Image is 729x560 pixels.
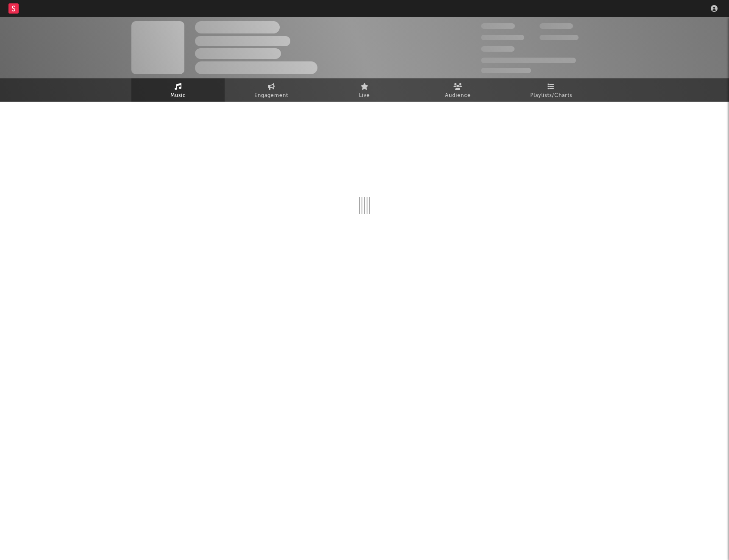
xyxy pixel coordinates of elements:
span: Jump Score: 85.0 [481,68,531,73]
a: Live [318,78,411,102]
span: 100,000 [540,23,573,29]
span: 50,000,000 Monthly Listeners [481,58,576,63]
span: 50,000,000 [481,35,524,40]
a: Audience [411,78,504,102]
a: Playlists/Charts [504,78,598,102]
a: Music [131,78,225,102]
span: 1,000,000 [540,35,579,40]
span: 300,000 [481,23,515,29]
span: Music [170,91,186,101]
a: Engagement [225,78,318,102]
span: Audience [445,91,471,101]
span: Engagement [254,91,288,101]
span: 100,000 [481,46,515,52]
span: Live [359,91,370,101]
span: Playlists/Charts [530,91,572,101]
